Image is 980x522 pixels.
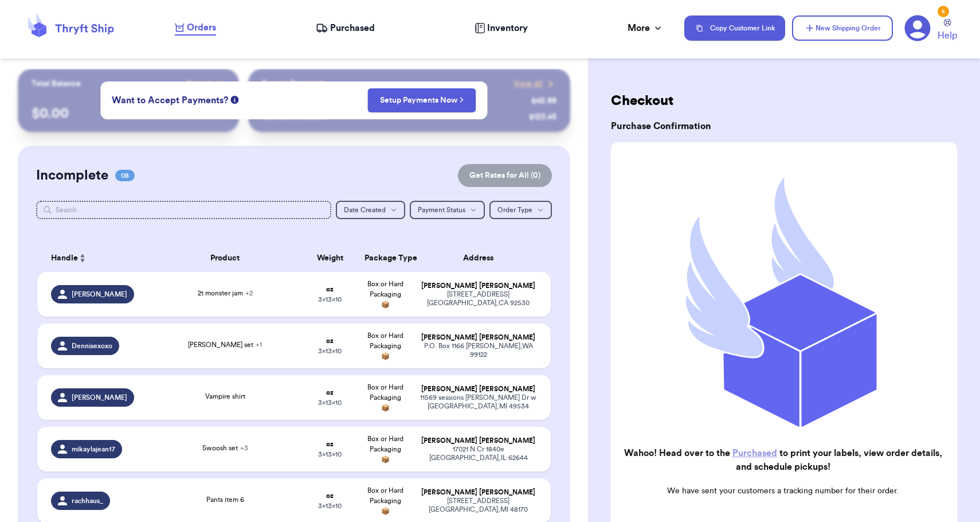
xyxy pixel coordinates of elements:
button: Sort ascending [78,251,87,265]
p: We have sent your customers a tracking number for their order. [620,485,946,497]
span: Date Created [344,207,386,213]
span: Inventory [487,21,528,35]
span: rachhaus_ [72,496,103,505]
span: Want to Accept Payments? [112,94,228,107]
span: + 1 [256,341,262,348]
button: Date Created [336,201,405,219]
div: 11569 sessions [PERSON_NAME] Dr w [GEOGRAPHIC_DATA] , MI 49534 [420,394,537,411]
span: Box or Hard Packaging 📦 [367,487,403,515]
strong: oz [326,286,334,293]
a: Orders [175,21,216,36]
button: Payment Status [410,201,485,219]
button: New Shipping Order [792,15,893,41]
a: Payout [187,78,225,89]
input: Search [36,201,331,219]
a: View all [513,78,556,89]
span: Payment Status [418,207,465,213]
h2: Checkout [611,92,957,110]
span: Box or Hard Packaging 📦 [367,435,403,463]
span: 08 [115,170,135,181]
h3: Purchase Confirmation [611,119,957,133]
span: [PERSON_NAME] set [188,341,262,348]
div: [PERSON_NAME] [PERSON_NAME] [420,333,537,342]
div: [STREET_ADDRESS] [GEOGRAPHIC_DATA] , CA 92530 [420,290,537,307]
button: Setup Payments Now [368,88,476,112]
strong: oz [326,389,334,396]
span: Box or Hard Packaging 📦 [367,332,403,360]
strong: oz [326,492,334,499]
span: [PERSON_NAME] [72,290,127,299]
a: 5 [904,15,931,41]
th: Product [148,244,303,272]
span: 3 x 13 x 10 [318,348,342,355]
span: 3 x 13 x 10 [318,502,342,509]
div: [PERSON_NAME] [PERSON_NAME] [420,437,537,445]
span: + 3 [240,445,248,451]
span: Payout [187,78,211,89]
button: Copy Customer Link [684,15,785,41]
th: Address [413,244,551,272]
span: Box or Hard Packaging 📦 [367,281,403,308]
a: Setup Payments Now [380,95,464,106]
div: 5 [938,6,949,17]
span: View all [513,78,543,89]
span: 3 x 13 x 10 [318,451,342,458]
span: Orders [187,21,216,34]
div: P.O. Box 1166 [PERSON_NAME] , WA 99122 [420,342,537,359]
button: Get Rates for All (0) [458,164,552,187]
span: 3 x 13 x 10 [318,296,342,303]
a: Inventory [475,21,528,35]
a: Help [938,19,957,42]
a: Purchased [316,21,375,35]
div: [PERSON_NAME] [PERSON_NAME] [420,282,537,290]
span: Order Type [497,207,532,213]
p: $ 0.00 [32,104,225,123]
div: $ 123.45 [529,111,556,123]
div: More [628,21,664,35]
div: 17021 N Cr 1840e [GEOGRAPHIC_DATA] , IL 62644 [420,445,537,462]
h2: Wahoo! Head over to the to print your labels, view order details, and schedule pickups! [620,446,946,474]
span: Box or Hard Packaging 📦 [367,384,403,411]
th: Weight [302,244,357,272]
th: Package Type [358,244,413,272]
span: mikaylajean17 [72,445,115,454]
a: Purchased [732,449,777,458]
span: + 2 [245,290,253,297]
span: Swoosh set [202,445,248,451]
p: Recent Payments [262,78,326,89]
p: Total Balance [32,78,81,89]
div: $ 45.99 [531,95,556,107]
h2: Incomplete [36,166,108,185]
button: Order Type [489,201,552,219]
span: Handle [51,252,78,264]
span: Purchased [330,21,375,35]
strong: oz [326,441,334,447]
span: Help [938,29,957,42]
strong: oz [326,337,334,344]
div: [STREET_ADDRESS] [GEOGRAPHIC_DATA] , MI 48170 [420,497,537,514]
span: [PERSON_NAME] [72,393,127,402]
div: [PERSON_NAME] [PERSON_NAME] [420,488,537,497]
div: [PERSON_NAME] [PERSON_NAME] [420,385,537,394]
span: 3 x 13 x 10 [318,399,342,406]
span: Vampire shirt [205,393,245,400]
span: Pants item 6 [206,496,244,503]
span: 2t monster jam [198,290,253,297]
span: Dennisexoxo [72,341,112,350]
